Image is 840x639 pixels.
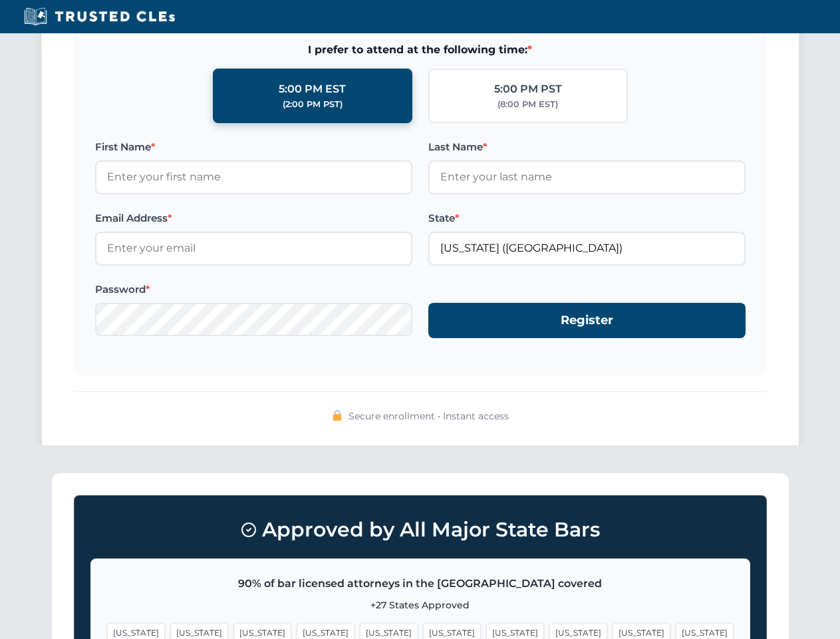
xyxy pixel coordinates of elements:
[428,160,746,194] input: Enter your last name
[428,232,746,265] input: Florida (FL)
[107,598,734,612] p: +27 States Approved
[95,139,412,155] label: First Name
[428,139,746,155] label: Last Name
[283,98,343,111] div: (2:00 PM PST)
[494,81,562,98] div: 5:00 PM PST
[95,41,746,59] span: I prefer to attend at the following time:
[428,303,746,338] button: Register
[279,81,346,98] div: 5:00 PM EST
[349,409,509,423] span: Secure enrollment • Instant access
[107,575,734,592] p: 90% of bar licensed attorneys in the [GEOGRAPHIC_DATA] covered
[90,512,750,548] h3: Approved by All Major State Bars
[95,210,412,226] label: Email Address
[95,232,412,265] input: Enter your email
[20,7,179,27] img: Trusted CLEs
[497,98,558,111] div: (8:00 PM EST)
[332,410,343,421] img: 🔒
[95,160,412,194] input: Enter your first name
[428,210,746,226] label: State
[95,282,412,298] label: Password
